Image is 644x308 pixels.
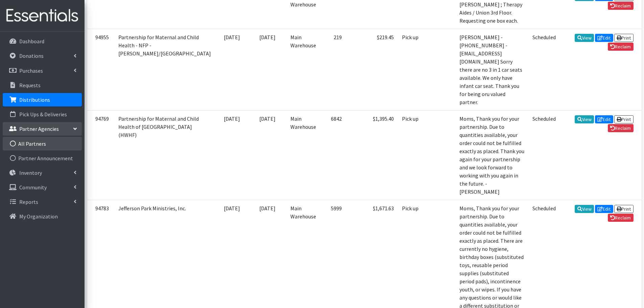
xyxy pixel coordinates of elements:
td: $1,395.40 [346,110,398,200]
td: [DATE] [215,110,249,200]
a: Community [3,181,82,194]
td: 94955 [87,29,114,110]
img: HumanEssentials [3,4,82,27]
p: Purchases [19,67,43,74]
td: Moms, Thank you for your partnership. Due to quantities available, your order could not be fulfil... [455,110,528,200]
a: Print [614,205,634,213]
a: View [575,34,594,42]
td: Partnership for Maternal and Child Health of [GEOGRAPHIC_DATA] (HWHF) [114,110,215,200]
td: [DATE] [249,29,286,110]
td: 94769 [87,110,114,200]
p: My Organization [19,213,58,220]
a: Print [614,115,634,123]
td: [PERSON_NAME] - [PHONE_NUMBER] - [EMAIL_ADDRESS][DOMAIN_NAME] Sorry there are no 3 in 1 car seats... [455,29,528,110]
td: [DATE] [215,29,249,110]
a: Requests [3,78,82,92]
a: Pick Ups & Deliveries [3,108,82,121]
a: Inventory [3,166,82,180]
a: Distributions [3,93,82,106]
a: Print [614,34,634,42]
a: Dashboard [3,34,82,48]
td: [DATE] [249,110,286,200]
td: Main Warehouse [286,110,320,200]
td: 6842 [320,110,346,200]
a: My Organization [3,210,82,223]
p: Requests [19,82,41,89]
p: Community [19,184,47,191]
a: Reclaim [608,124,634,132]
td: Partnership for Maternal and Child Health - NFP - [PERSON_NAME]/[GEOGRAPHIC_DATA] [114,29,215,110]
p: Partner Agencies [19,125,59,132]
td: Scheduled [528,29,560,110]
p: Inventory [19,169,42,176]
p: Pick Ups & Deliveries [19,111,67,118]
a: Partner Announcement [3,151,82,165]
a: Partner Agencies [3,122,82,136]
td: 219 [320,29,346,110]
a: Reclaim [608,2,634,10]
p: Distributions [19,96,50,103]
p: Dashboard [19,38,44,45]
a: Reclaim [608,214,634,222]
td: $219.45 [346,29,398,110]
a: Edit [595,115,613,123]
td: Scheduled [528,110,560,200]
p: Reports [19,198,38,205]
a: Edit [595,205,613,213]
a: Purchases [3,64,82,77]
a: Edit [595,34,613,42]
a: All Partners [3,137,82,150]
p: Donations [19,52,44,59]
a: View [575,115,594,123]
td: Pick up [398,29,426,110]
td: Main Warehouse [286,29,320,110]
a: Reports [3,195,82,209]
a: View [575,205,594,213]
td: Pick up [398,110,426,200]
a: Donations [3,49,82,63]
a: Reclaim [608,43,634,51]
